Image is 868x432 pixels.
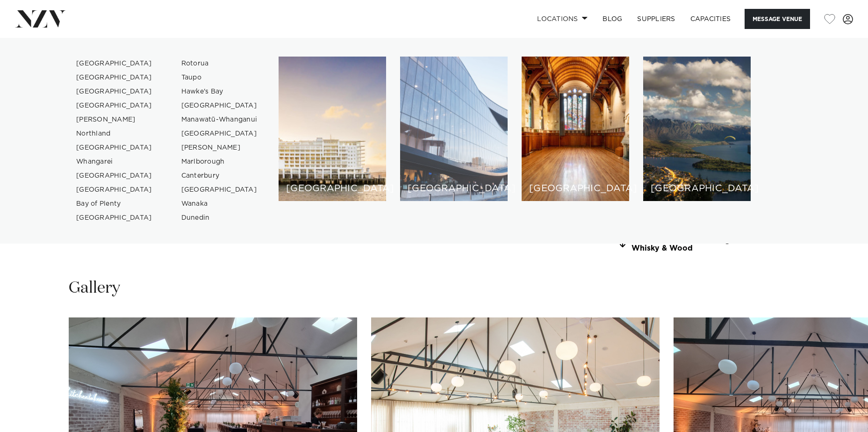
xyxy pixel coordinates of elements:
a: Dunedin [174,211,265,225]
a: Wellington venues [GEOGRAPHIC_DATA] [400,57,508,201]
a: Wanaka [174,197,265,211]
a: Northland [69,127,160,141]
a: Locations [530,9,595,29]
a: Hawke's Bay [174,85,265,99]
a: [GEOGRAPHIC_DATA] [69,211,160,225]
a: [GEOGRAPHIC_DATA] [69,183,160,197]
a: Christchurch venues [GEOGRAPHIC_DATA] [522,57,629,201]
h6: [GEOGRAPHIC_DATA] [651,184,743,194]
a: Download 2025 Weddings at Whisky & Wood [618,237,771,252]
a: SUPPLIERS [630,9,682,29]
a: Taupo [174,71,265,85]
a: Whangarei [69,155,160,169]
a: Manawatū-Whanganui [174,113,265,127]
a: Queenstown venues [GEOGRAPHIC_DATA] [643,57,751,201]
a: [GEOGRAPHIC_DATA] [174,99,265,113]
a: [GEOGRAPHIC_DATA] [69,99,160,113]
a: [GEOGRAPHIC_DATA] [69,85,160,99]
img: nzv-logo.png [15,10,66,27]
a: Auckland venues [GEOGRAPHIC_DATA] [279,57,386,201]
button: Message Venue [745,9,810,29]
a: Bay of Plenty [69,197,160,211]
a: BLOG [595,9,630,29]
a: [GEOGRAPHIC_DATA] [174,127,265,141]
h2: Gallery [69,278,120,299]
a: Marlborough [174,155,265,169]
a: [GEOGRAPHIC_DATA] [69,71,160,85]
a: Rotorua [174,57,265,71]
h6: [GEOGRAPHIC_DATA] [408,184,500,194]
a: [PERSON_NAME] [174,141,265,155]
h6: [GEOGRAPHIC_DATA] [529,184,622,194]
h6: [GEOGRAPHIC_DATA] [286,184,379,194]
a: [GEOGRAPHIC_DATA] [69,169,160,183]
a: Capacities [683,9,739,29]
a: [GEOGRAPHIC_DATA] [174,183,265,197]
a: [GEOGRAPHIC_DATA] [69,57,160,71]
a: [GEOGRAPHIC_DATA] [69,141,160,155]
a: [PERSON_NAME] [69,113,160,127]
a: Canterbury [174,169,265,183]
